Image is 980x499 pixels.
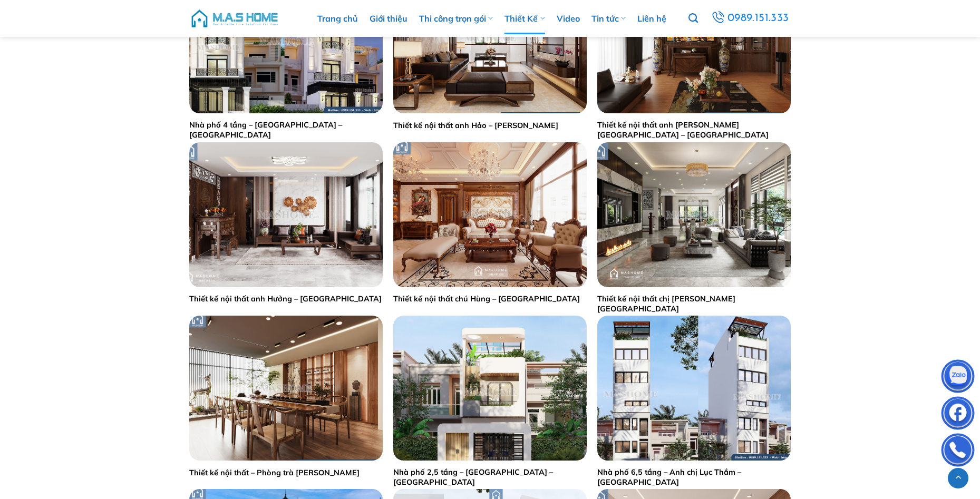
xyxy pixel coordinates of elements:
a: Video [557,3,580,34]
a: Thiết Kế [504,3,545,34]
a: Thiết kế nội thất anh Hảo – [PERSON_NAME] [393,121,558,131]
a: Thiết kế nội thất anh Hưởng – [GEOGRAPHIC_DATA] [189,294,382,304]
img: Phone [942,436,974,467]
a: Thi công trọn gói [419,3,493,34]
img: Zalo [942,362,974,394]
span: 0989.151.333 [727,9,789,27]
img: Thiết kế nội thất anh Hưởng - Đông Anh | MasHome [189,142,383,287]
img: Facebook [942,399,974,430]
a: Giới thiệu [370,3,407,34]
a: Liên hệ [637,3,666,34]
img: Thiết kế nội thất chú Hùng - Hải Dương | MasHome [393,142,587,287]
a: Nhà phố 4 tầng – [GEOGRAPHIC_DATA] – [GEOGRAPHIC_DATA] [189,120,383,140]
a: Nhà phố 6,5 tầng – Anh chị Lục Thắm – [GEOGRAPHIC_DATA] [597,467,791,487]
a: Thiết kế nội thất chị [PERSON_NAME][GEOGRAPHIC_DATA] [597,294,791,314]
a: Nhà phố 2,5 tầng – [GEOGRAPHIC_DATA] – [GEOGRAPHIC_DATA] [393,467,587,487]
a: 0989.151.333 [710,9,790,28]
a: Thiết kế nội thất – Phòng trà [PERSON_NAME] [189,468,360,478]
a: Thiết kế nội thất chú Hùng – [GEOGRAPHIC_DATA] [393,294,580,304]
a: Thiết kế nội thất anh [PERSON_NAME][GEOGRAPHIC_DATA] – [GEOGRAPHIC_DATA] [597,120,791,140]
img: M.A.S HOME – Tổng Thầu Thiết Kế Và Xây Nhà Trọn Gói [190,3,279,34]
a: Trang chủ [317,3,358,34]
img: Thiết kế nội thất phòng trà Lê Văn Lương | MasHome [189,316,383,461]
a: Tìm kiếm [688,7,698,30]
a: Lên đầu trang [948,468,968,488]
a: Tin tức [591,3,626,34]
img: Thiết kế nhà phố anh Thao - Hải Dương | MasHome [393,316,587,461]
img: Thiết kế nội thất chị Lý - Hưng Yên | MasHome [597,142,791,287]
img: Thiết kế nhà phố anh chị Lục Thắm - Hà Đông | MasHome [597,316,791,461]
